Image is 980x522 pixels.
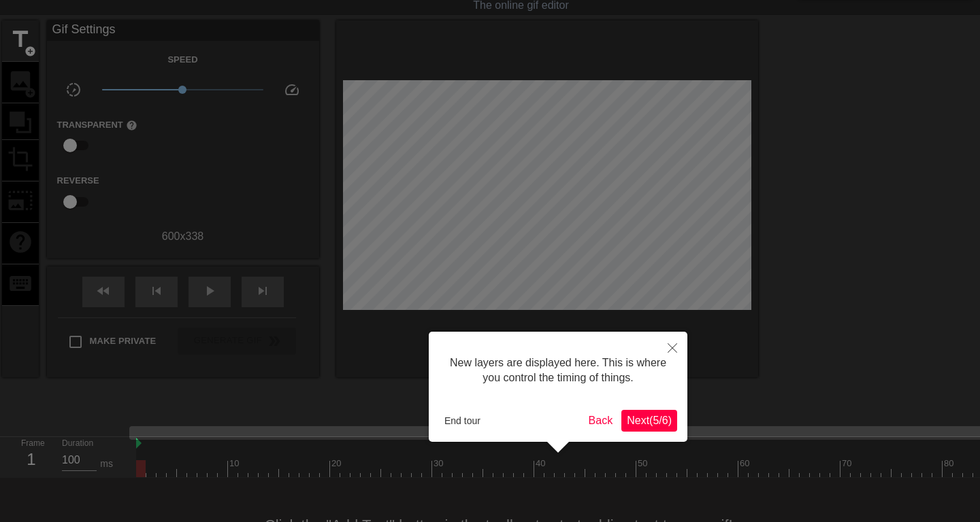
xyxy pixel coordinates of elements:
span: Next ( 5 / 6 ) [627,415,672,426]
div: New layers are displayed here. This is where you control the timing of things. [439,342,677,400]
button: Back [583,410,619,432]
button: Next [621,410,677,432]
button: Close [657,332,687,363]
button: End tour [439,411,486,431]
